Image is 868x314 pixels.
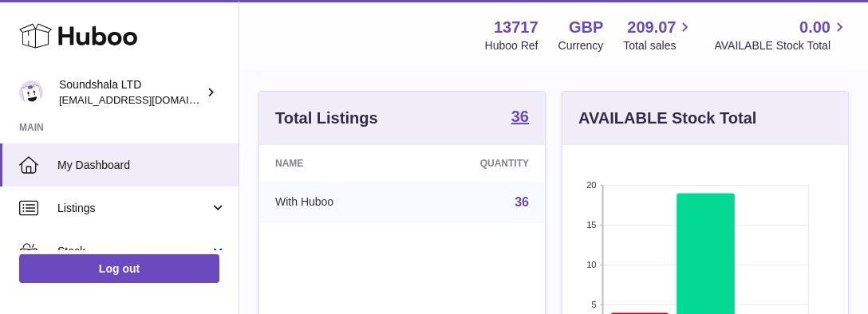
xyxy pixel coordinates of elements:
th: Name [259,145,410,182]
td: With Huboo [259,182,410,223]
span: My Dashboard [57,158,227,173]
img: sales@sound-shala.com [19,80,43,104]
strong: 36 [511,108,529,124]
span: [EMAIL_ADDRESS][DOMAIN_NAME] [59,93,235,106]
text: 10 [586,260,596,269]
a: Log out [19,254,219,283]
div: Huboo Ref [485,38,539,53]
h3: AVAILABLE Stock Total [578,108,756,129]
text: 20 [586,180,596,190]
a: 36 [515,195,529,209]
a: 209.07 Total sales [623,17,694,53]
span: 0.00 [799,17,831,38]
text: 15 [586,220,596,230]
th: Quantity [410,145,545,182]
h3: Total Listings [275,108,378,129]
div: Soundshala LTD [59,77,203,108]
span: 209.07 [627,17,676,38]
a: 0.00 AVAILABLE Stock Total [714,17,849,53]
strong: GBP [569,17,603,38]
div: Currency [558,38,604,53]
strong: 13717 [494,17,539,38]
span: Stock [57,244,210,259]
text: 5 [591,300,596,309]
span: Listings [57,201,210,216]
span: AVAILABLE Stock Total [714,38,849,53]
span: Total sales [623,38,694,53]
a: 36 [511,108,529,128]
